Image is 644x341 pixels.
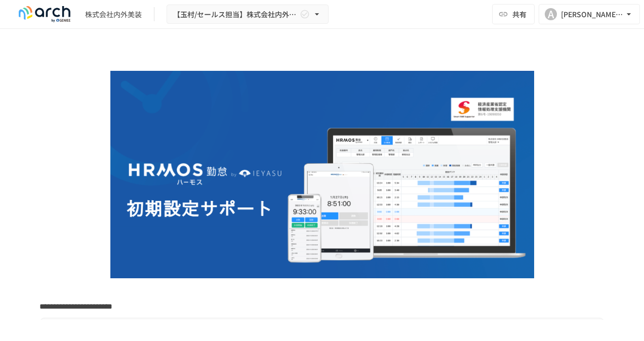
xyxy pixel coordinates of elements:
[512,9,527,20] span: 共有
[539,4,640,24] button: A[PERSON_NAME][EMAIL_ADDRESS][DOMAIN_NAME]
[545,8,557,20] div: A
[492,4,535,24] button: 共有
[561,8,624,21] div: [PERSON_NAME][EMAIL_ADDRESS][DOMAIN_NAME]
[173,8,298,21] span: 【玉村/セールス担当】株式会社内外美装様_初期設定サポート
[167,5,329,24] button: 【玉村/セールス担当】株式会社内外美装様_初期設定サポート
[110,71,534,278] img: GdztLVQAPnGLORo409ZpmnRQckwtTrMz8aHIKJZF2AQ
[85,9,142,20] div: 株式会社内外美装
[12,6,77,22] img: logo-default@2x-9cf2c760.svg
